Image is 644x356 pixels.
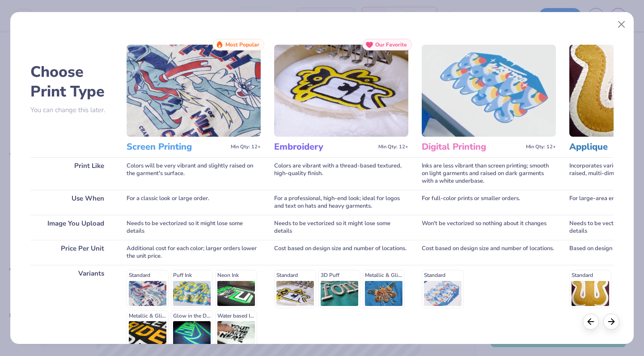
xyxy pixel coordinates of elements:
[30,62,113,101] h2: Choose Print Type
[613,16,630,33] button: Close
[30,190,113,215] div: Use When
[422,141,522,153] h3: Digital Printing
[422,215,556,240] div: Won't be vectorized so nothing about it changes
[30,215,113,240] div: Image You Upload
[127,215,261,240] div: Needs to be vectorized so it might lose some details
[274,190,408,215] div: For a professional, high-end look; ideal for logos and text on hats and heavy garments.
[422,157,556,190] div: Inks are less vibrant than screen printing; smooth on light garments and raised on dark garments ...
[225,42,259,48] span: Most Popular
[127,157,261,190] div: Colors will be very vibrant and slightly raised on the garment's surface.
[127,240,261,265] div: Additional cost for each color; larger orders lower the unit price.
[30,157,113,190] div: Print Like
[378,144,408,150] span: Min Qty: 12+
[274,141,375,153] h3: Embroidery
[30,265,113,353] div: Variants
[274,157,408,190] div: Colors are vibrant with a thread-based textured, high-quality finish.
[127,190,261,215] div: For a classic look or large order.
[422,45,556,137] img: Digital Printing
[127,45,261,137] img: Screen Printing
[274,240,408,265] div: Cost based on design size and number of locations.
[274,45,408,137] img: Embroidery
[375,42,407,48] span: Our Favorite
[127,141,227,153] h3: Screen Printing
[422,240,556,265] div: Cost based on design size and number of locations.
[526,144,556,150] span: Min Qty: 12+
[30,106,113,114] p: You can change this later.
[422,190,556,215] div: For full-color prints or smaller orders.
[274,215,408,240] div: Needs to be vectorized so it might lose some details
[30,240,113,265] div: Price Per Unit
[231,144,261,150] span: Min Qty: 12+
